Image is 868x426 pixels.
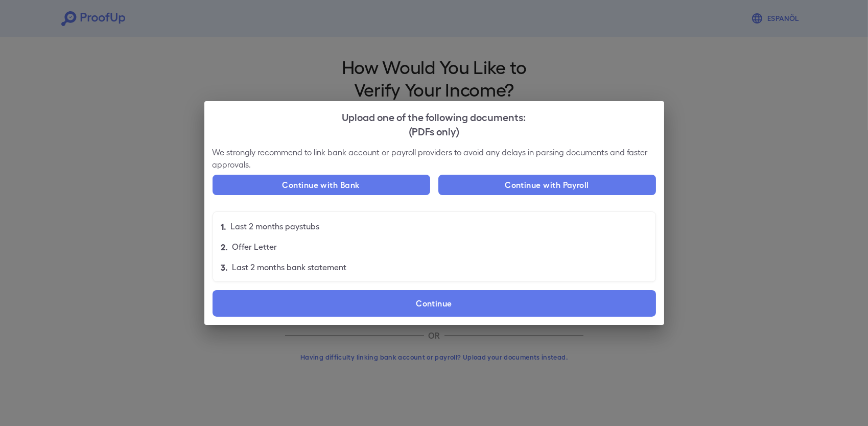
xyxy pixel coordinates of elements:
p: 1. [221,220,227,232]
p: 3. [221,261,228,273]
button: Continue with Payroll [438,175,656,195]
p: We strongly recommend to link bank account or payroll providers to avoid any delays in parsing do... [213,146,656,171]
p: Last 2 months bank statement [232,261,347,273]
p: 2. [221,241,228,253]
div: (PDFs only) [213,124,656,138]
p: Last 2 months paystubs [231,220,320,232]
label: Continue [213,290,656,317]
h2: Upload one of the following documents: [204,101,664,146]
button: Continue with Bank [213,175,430,195]
p: Offer Letter [232,241,277,253]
